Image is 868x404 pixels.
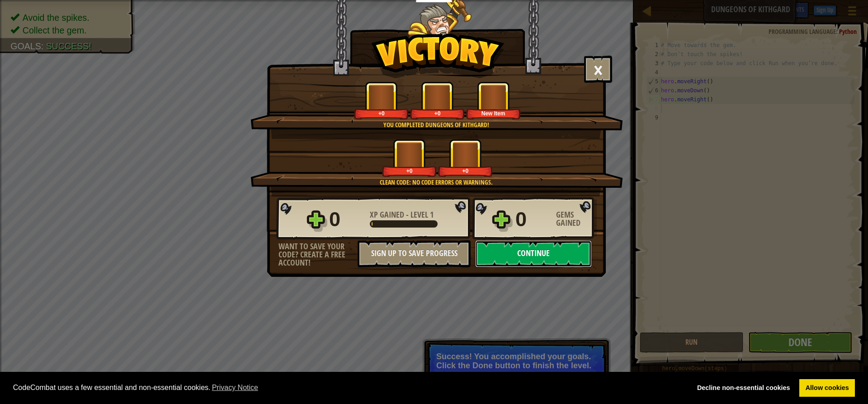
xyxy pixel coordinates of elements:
span: 1 [430,209,434,220]
div: +0 [356,110,407,117]
div: +0 [440,167,491,174]
img: Victory [371,33,505,79]
span: XP Gained [370,209,406,220]
div: 0 [515,205,551,234]
div: Want to save your code? Create a free account! [278,242,358,267]
div: Clean code: no code errors or warnings. [293,178,579,187]
div: - [370,211,434,219]
a: deny cookies [691,379,796,397]
div: +0 [412,110,463,117]
button: Continue [475,240,592,267]
div: +0 [384,167,435,174]
div: New Item [468,110,519,117]
button: Sign Up to Save Progress [358,240,471,267]
button: × [584,56,612,83]
div: 0 [329,205,364,234]
a: allow cookies [799,379,855,397]
span: Level [409,209,430,220]
div: Gems Gained [556,211,597,227]
div: You completed Dungeons of Kithgard! [293,120,579,129]
a: learn more about cookies [211,381,260,394]
span: CodeCombat uses a few essential and non-essential cookies. [13,381,684,394]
